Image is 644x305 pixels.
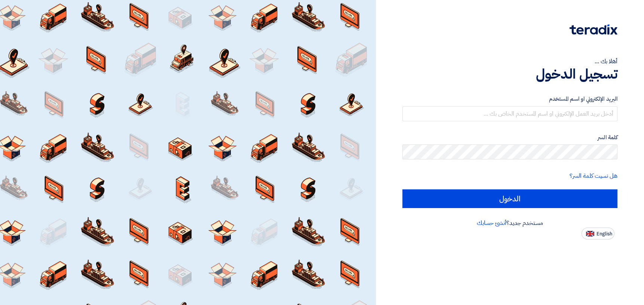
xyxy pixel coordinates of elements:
h1: تسجيل الدخول [402,66,618,82]
input: الدخول [402,189,618,208]
div: أهلا بك ... [402,57,618,66]
a: هل نسيت كلمة السر؟ [570,171,617,180]
img: Teradix logo [570,24,617,35]
div: مستخدم جديد؟ [402,219,618,228]
a: أنشئ حسابك [477,219,506,228]
label: كلمة السر [402,133,618,142]
img: en-US.png [586,231,594,237]
button: English [582,228,614,240]
input: أدخل بريد العمل الإلكتروني او اسم المستخدم الخاص بك ... [402,106,618,121]
label: البريد الإلكتروني او اسم المستخدم [402,95,618,103]
span: English [597,231,612,237]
